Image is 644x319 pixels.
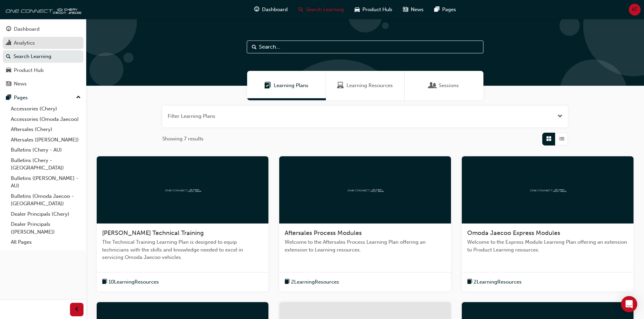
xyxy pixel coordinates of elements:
span: Product Hub [362,6,392,14]
div: Product Hub [14,67,44,74]
button: Open the filter [557,112,563,120]
a: Analytics [3,37,84,49]
span: AT [632,6,638,14]
span: pages-icon [6,95,11,101]
span: List [559,135,564,143]
input: Search... [247,41,483,53]
span: book-icon [285,278,290,286]
a: Bulletins (Omoda Jaecoo - [GEOGRAPHIC_DATA]) [8,191,84,209]
span: 2 Learning Resources [474,278,522,286]
span: 10 Learning Resources [109,278,159,286]
a: news-iconNews [398,3,429,17]
span: search-icon [299,5,303,14]
button: book-icon2LearningResources [467,278,522,286]
span: Learning Plans [264,82,271,89]
span: News [411,6,424,14]
span: Welcome to the Aftersales Process Learning Plan offering an extension to Learning resources. [285,238,446,254]
a: oneconnectAftersales Process ModulesWelcome to the Aftersales Process Learning Plan offering an e... [279,156,451,292]
a: Bulletins ([PERSON_NAME] - AU) [8,173,84,191]
a: oneconnectOmoda Jaecoo Express ModulesWelcome to the Express Module Learning Plan offering an ext... [462,156,634,292]
span: chart-icon [6,40,11,46]
img: oneconnect [3,3,81,16]
button: DashboardAnalyticsSearch LearningProduct HubNews [3,22,84,91]
span: 2 Learning Resources [291,278,339,286]
span: Sessions [429,82,436,89]
a: Dealer Principals (Chery) [8,209,84,219]
a: Accessories (Omoda Jaecoo) [8,114,84,125]
a: Aftersales (Chery) [8,124,84,135]
a: Bulletins (Chery - AU) [8,145,84,155]
span: guage-icon [254,5,259,14]
span: up-icon [76,93,81,102]
a: Bulletins (Chery - [GEOGRAPHIC_DATA]) [8,155,84,173]
span: guage-icon [6,26,11,32]
button: AT [629,4,641,16]
span: The Technical Training Learning Plan is designed to equip technicians with the skills and knowled... [102,238,263,261]
button: book-icon10LearningResources [102,278,159,286]
span: car-icon [355,5,360,14]
span: [PERSON_NAME] Technical Training [102,229,204,237]
span: news-icon [6,81,11,87]
span: Dashboard [262,6,288,14]
a: Aftersales ([PERSON_NAME]) [8,135,84,145]
span: book-icon [102,278,107,286]
a: SessionsSessions [405,71,483,100]
button: Pages [3,91,84,104]
div: Pages [14,94,28,102]
a: Dashboard [3,23,84,35]
a: Accessories (Chery) [8,104,84,114]
a: car-iconProduct Hub [349,3,398,17]
a: pages-iconPages [429,3,461,17]
img: oneconnect [347,186,384,193]
a: All Pages [8,237,84,247]
a: guage-iconDashboard [249,3,293,17]
img: oneconnect [529,186,566,193]
span: book-icon [467,278,472,286]
img: oneconnect [164,186,201,193]
span: Search Learning [306,6,344,14]
div: Analytics [14,39,35,47]
span: Search [252,43,257,51]
span: Sessions [439,82,459,89]
a: Learning ResourcesLearning Resources [326,71,405,100]
span: Learning Resources [337,82,344,89]
a: Product Hub [3,64,84,77]
span: Grid [546,135,551,143]
span: Welcome to the Express Module Learning Plan offering an extension to Product Learning resources. [467,238,628,254]
span: Learning Plans [274,82,308,89]
span: Aftersales Process Modules [285,229,362,237]
span: Omoda Jaecoo Express Modules [467,229,560,237]
span: news-icon [403,5,408,14]
span: pages-icon [434,5,439,14]
div: News [14,80,27,88]
span: Learning Resources [347,82,393,89]
div: Dashboard [14,25,40,33]
a: oneconnect[PERSON_NAME] Technical TrainingThe Technical Training Learning Plan is designed to equ... [97,156,268,292]
a: search-iconSearch Learning [293,3,349,17]
span: car-icon [6,68,11,74]
span: Pages [442,6,456,14]
span: prev-icon [74,305,79,314]
a: Learning PlansLearning Plans [247,71,326,100]
a: News [3,78,84,90]
div: Open Intercom Messenger [621,296,637,312]
span: search-icon [6,54,11,60]
button: book-icon2LearningResources [285,278,339,286]
a: Dealer Principals ([PERSON_NAME]) [8,219,84,237]
a: Search Learning [3,50,84,63]
span: Showing 7 results [162,135,204,143]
